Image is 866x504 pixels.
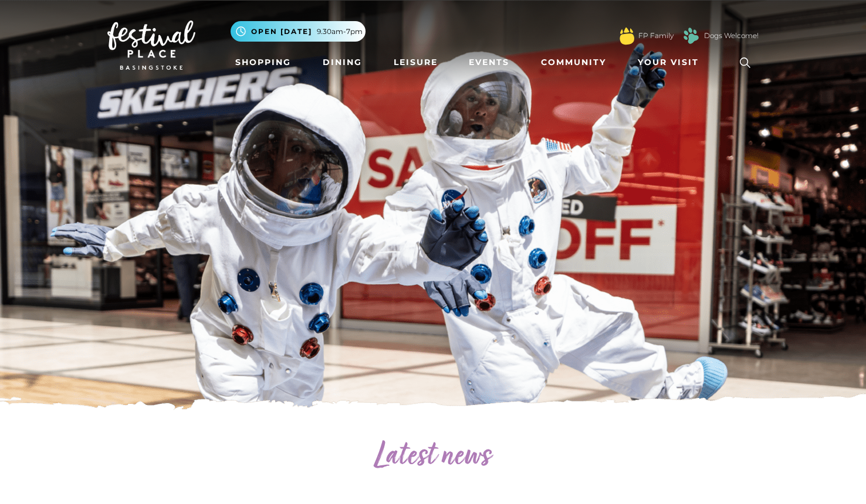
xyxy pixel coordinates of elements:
a: Your Visit [633,52,709,73]
img: Festival Place Logo [107,21,195,70]
a: Leisure [389,52,442,73]
button: Open [DATE] 9.30am-7pm [231,21,366,42]
span: Open [DATE] [251,26,312,37]
a: Shopping [231,52,296,73]
a: Dogs Welcome! [704,30,759,41]
a: Community [536,52,611,73]
a: Events [464,52,514,73]
a: Dining [318,52,367,73]
h2: Latest news [107,438,759,476]
a: FP Family [638,30,674,41]
span: Your Visit [638,56,699,69]
span: 9.30am-7pm [317,26,363,37]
